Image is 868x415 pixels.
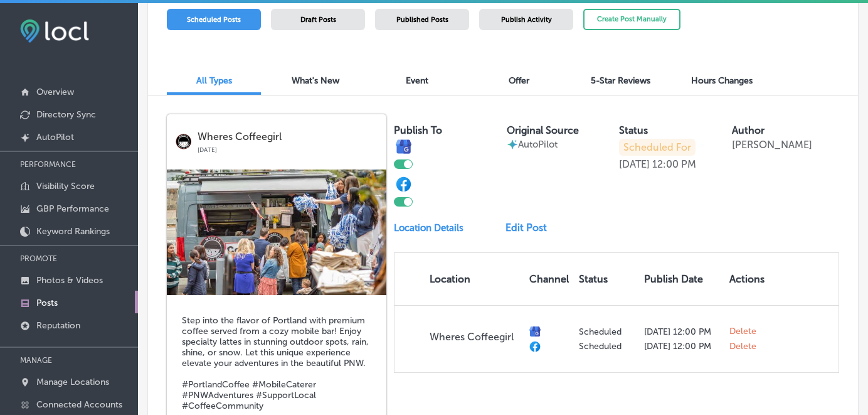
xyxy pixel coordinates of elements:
[182,315,371,411] h5: Step into the flavor of Portland with premium coffee served from a cozy mobile bar! Enjoy special...
[729,326,756,337] span: Delete
[691,75,753,86] span: Hours Changes
[583,9,680,31] button: Create Post Manually
[579,341,635,352] p: Scheduled
[732,139,812,151] p: [PERSON_NAME]
[36,377,109,387] p: Manage Locations
[36,203,109,214] p: GBP Performance
[36,109,96,120] p: Directory Sync
[501,16,552,24] span: Publish Activity
[396,16,448,24] span: Published Posts
[36,226,110,237] p: Keyword Rankings
[591,75,650,86] span: 5-Star Reviews
[729,341,756,352] span: Delete
[579,326,635,337] p: Scheduled
[36,298,58,308] p: Posts
[652,158,696,170] p: 12:00 PM
[394,253,524,305] th: Location
[36,87,74,97] p: Overview
[505,222,554,234] a: Edit Post
[176,134,191,149] img: logo
[196,75,232,86] span: All Types
[574,253,640,305] th: Status
[36,399,122,410] p: Connected Accounts
[509,75,529,86] span: Offer
[198,143,378,154] p: [DATE]
[36,181,95,191] p: Visibility Score
[430,331,519,343] p: Wheres Coffeegirl
[724,253,770,305] th: Actions
[406,75,428,86] span: Event
[524,253,574,305] th: Channel
[619,139,696,156] p: Scheduled For
[36,320,80,331] p: Reputation
[619,124,648,136] label: Status
[20,19,89,43] img: fda3e92497d09a02dc62c9cd864e3231.png
[292,75,339,86] span: What's New
[36,132,74,143] p: AutoPilot
[167,170,386,295] img: 17535466027723a838-6ed0-4339-a3e1-de02280464fc_2025-05-27.jpg
[394,124,442,136] label: Publish To
[507,139,518,150] img: autopilot-icon
[187,16,241,24] span: Scheduled Posts
[36,275,103,286] p: Photos & Videos
[639,253,724,305] th: Publish Date
[394,222,463,234] p: Location Details
[300,16,336,24] span: Draft Posts
[518,139,558,150] p: AutoPilot
[644,341,719,352] p: [DATE] 12:00 PM
[507,124,579,136] label: Original Source
[619,158,650,170] p: [DATE]
[732,124,765,136] label: Author
[644,326,719,337] p: [DATE] 12:00 PM
[198,131,378,143] p: Wheres Coffeegirl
